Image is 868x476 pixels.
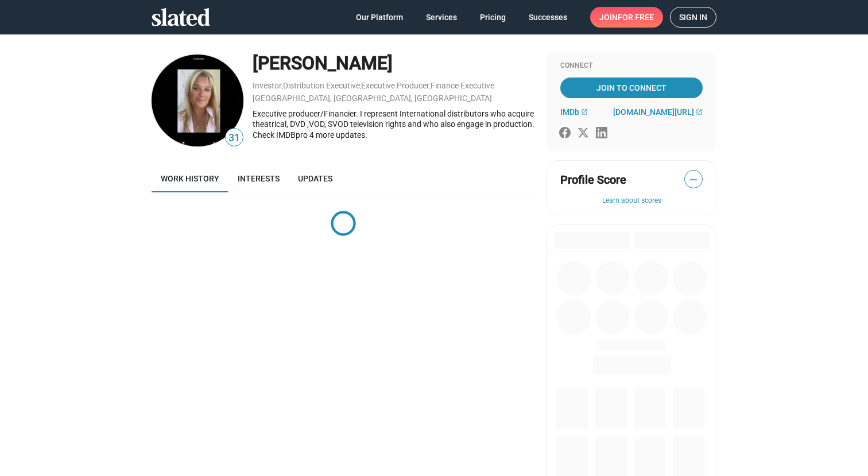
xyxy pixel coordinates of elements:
[426,7,457,28] span: Services
[228,165,289,192] a: Interests
[670,7,716,28] a: Sign in
[360,83,361,90] span: ,
[253,94,492,103] a: [GEOGRAPHIC_DATA], [GEOGRAPHIC_DATA], [GEOGRAPHIC_DATA]
[679,7,707,27] span: Sign in
[613,107,694,117] span: [DOMAIN_NAME][URL]
[696,109,703,115] mat-icon: open_in_new
[560,107,579,117] span: IMDb
[590,7,663,28] a: Joinfor free
[618,7,654,28] span: for free
[529,7,567,28] span: Successes
[253,81,282,90] a: Investor
[480,7,506,28] span: Pricing
[685,172,702,187] span: —
[238,174,280,183] span: Interests
[152,55,243,146] img: julie kroll
[520,7,576,28] a: Successes
[563,78,700,98] span: Join To Connect
[347,7,412,28] a: Our Platform
[161,174,219,183] span: Work history
[560,107,588,117] a: IMDb
[613,107,703,117] a: [DOMAIN_NAME][URL]
[417,7,466,28] a: Services
[560,78,703,98] a: Join To Connect
[289,165,342,192] a: Updates
[283,81,360,90] a: Distribution Executive
[471,7,515,28] a: Pricing
[429,83,431,90] span: ,
[253,109,535,141] div: Executive producer/Financier. I represent International distributors who acquire theatrical, DVD ...
[431,81,494,90] a: Finance Executive
[581,109,588,115] mat-icon: open_in_new
[253,51,535,76] div: [PERSON_NAME]
[560,61,703,71] div: Connect
[560,196,703,206] button: Learn about scores
[560,172,626,188] span: Profile Score
[282,83,283,90] span: ,
[599,7,654,28] span: Join
[226,130,243,146] span: 31
[152,165,228,192] a: Work history
[356,7,403,28] span: Our Platform
[298,174,332,183] span: Updates
[361,81,429,90] a: Executive Producer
